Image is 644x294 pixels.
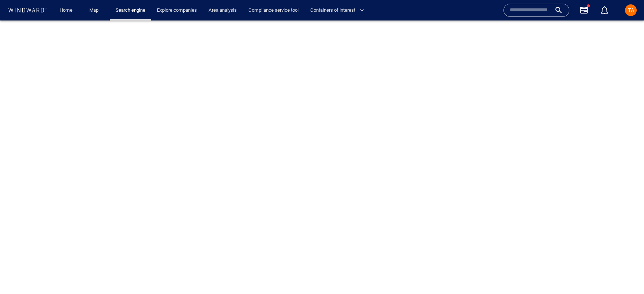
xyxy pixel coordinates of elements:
a: Explore companies [154,4,200,17]
span: Containers of interest [310,6,364,15]
span: TA [628,7,634,13]
a: Compliance service tool [246,4,302,17]
a: Map [86,4,104,17]
button: TA [624,3,638,18]
button: Map [83,4,107,17]
button: Containers of interest [307,4,370,17]
a: Home [57,4,75,17]
div: Notification center [600,6,609,15]
a: Search engine [113,4,148,17]
iframe: Chat [613,261,639,289]
button: Home [54,4,78,17]
a: Area analysis [206,4,240,17]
